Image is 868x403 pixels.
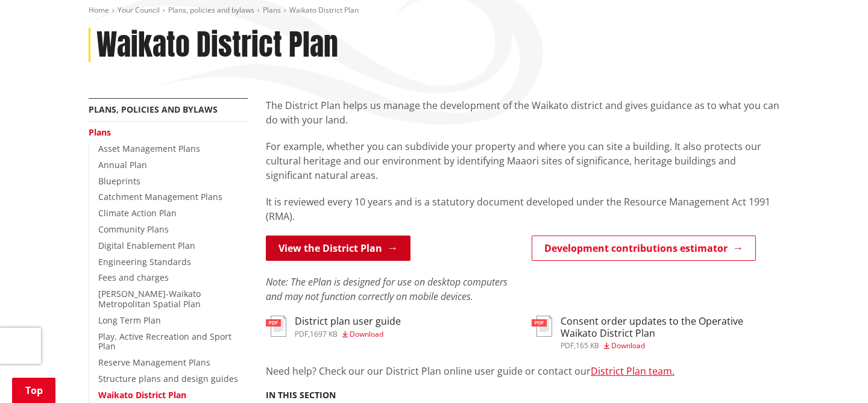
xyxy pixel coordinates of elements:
a: Engineering Standards [98,256,191,267]
a: Your Council [118,5,160,15]
a: Reserve Management Plans [98,357,210,368]
a: View the District Plan [266,236,410,261]
a: Climate Action Plan [98,207,177,219]
a: Annual Plan [98,159,147,170]
a: Plans [263,5,281,15]
h5: In this section [266,390,336,401]
p: Need help? Check our our District Plan online user guide or contact our [266,364,779,378]
a: Waikato District Plan [98,389,186,401]
a: Plans, policies and bylaws [168,5,254,15]
p: The District Plan helps us manage the development of the Waikato district and gives guidance as t... [266,98,779,127]
a: Catchment Management Plans [98,191,222,202]
span: 165 KB [576,340,599,351]
h1: Waikato District Plan [96,28,338,63]
a: Top [12,378,55,403]
a: Consent order updates to the Operative Waikato District Plan pdf,165 KB Download [532,316,779,349]
a: District plan user guide pdf,1697 KB Download [266,316,401,337]
p: For example, whether you can subdivide your property and where you can site a building. It also p... [266,139,779,183]
em: Note: The ePlan is designed for use on desktop computers and may not function correctly on mobile... [266,275,508,303]
a: Fees and charges [98,272,169,283]
iframe: Messenger Launcher [813,352,856,396]
a: Blueprints [98,175,140,187]
a: Long Term Plan [98,314,161,326]
a: Play, Active Recreation and Sport Plan [98,331,231,352]
a: Asset Management Plans [98,143,200,154]
h3: District plan user guide [295,316,401,327]
h3: Consent order updates to the Operative Waikato District Plan [561,316,779,339]
p: It is reviewed every 10 years and is a statutory document developed under the Resource Management... [266,195,779,223]
img: document-pdf.svg [266,316,286,337]
a: Structure plans and design guides [98,373,238,384]
a: Home [89,5,109,15]
a: Community Plans [98,223,169,235]
span: pdf [295,329,308,339]
div: , [295,331,401,338]
a: Plans, policies and bylaws [89,104,218,115]
nav: breadcrumb [89,5,779,16]
span: Download [350,329,383,339]
a: [PERSON_NAME]-Waikato Metropolitan Spatial Plan [98,288,201,310]
span: Waikato District Plan [289,5,359,15]
span: 1697 KB [310,329,338,339]
a: District Plan team. [591,364,675,378]
a: Digital Enablement Plan [98,240,195,251]
a: Plans [89,127,111,138]
a: Development contributions estimator [532,236,756,261]
img: document-pdf.svg [532,316,552,337]
div: , [561,342,779,349]
span: pdf [561,340,574,351]
span: Download [611,340,645,351]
